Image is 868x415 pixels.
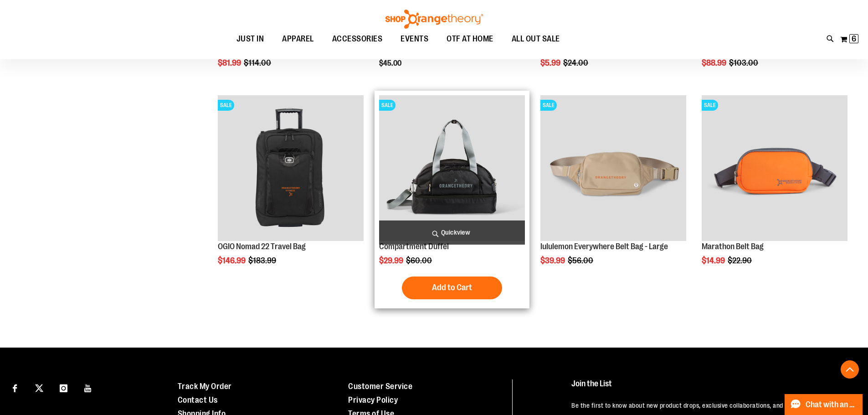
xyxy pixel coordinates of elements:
[512,29,560,49] span: ALL OUT SALE
[571,379,847,396] h4: Join the List
[218,256,247,265] span: $146.99
[697,91,852,288] div: product
[218,100,234,111] span: SALE
[282,29,314,49] span: APPAREL
[7,379,23,395] a: Visit our Facebook page
[728,256,753,265] span: $22.90
[332,29,383,49] span: ACCESSORIES
[702,95,847,242] a: Marathon Belt BagSALE
[248,256,277,265] span: $183.99
[244,58,272,67] span: $114.00
[540,95,686,241] img: Product image for lululemon Everywhere Belt Bag Large
[568,256,595,265] span: $56.00
[384,10,484,29] img: Shop Orangetheory
[571,401,847,410] p: Be the first to know about new product drops, exclusive collaborations, and shopping events!
[536,91,691,288] div: product
[852,34,856,43] span: 6
[56,379,72,395] a: Visit our Instagram page
[218,95,364,242] a: Product image for OGIO Nomad 22 Travel BagSALE
[540,58,562,67] span: $5.99
[379,100,395,111] span: SALE
[80,379,96,395] a: Visit our Youtube page
[540,256,566,265] span: $39.99
[375,91,529,308] div: product
[702,58,728,67] span: $88.99
[702,95,847,241] img: Marathon Belt Bag
[213,91,368,288] div: product
[401,29,428,49] span: EVENTS
[379,242,449,251] a: Compartment Duffel
[702,100,718,111] span: SALE
[432,282,472,292] span: Add to Cart
[178,382,232,391] a: Track My Order
[379,256,405,265] span: $29.99
[236,29,264,49] span: JUST IN
[806,400,857,409] span: Chat with an Expert
[348,395,398,405] a: Privacy Policy
[218,95,364,241] img: Product image for OGIO Nomad 22 Travel Bag
[402,277,502,299] button: Add to Cart
[379,220,525,245] a: Quickview
[447,29,493,49] span: OTF AT HOME
[218,242,306,251] a: OGIO Nomad 22 Travel Bag
[702,242,764,251] a: Marathon Belt Bag
[406,256,433,265] span: $60.00
[379,59,403,67] span: $45.00
[702,256,726,265] span: $14.99
[379,95,525,242] a: Compartment Duffel front SALE
[563,58,590,67] span: $24.00
[540,95,686,242] a: Product image for lululemon Everywhere Belt Bag LargeSALE
[348,382,412,391] a: Customer Service
[35,384,43,392] img: Twitter
[540,242,668,251] a: lululemon Everywhere Belt Bag - Large
[31,379,47,395] a: Visit our X page
[379,95,525,241] img: Compartment Duffel front
[729,58,760,67] span: $103.00
[178,395,218,405] a: Contact Us
[785,394,863,415] button: Chat with an Expert
[540,100,557,111] span: SALE
[218,58,242,67] span: $81.99
[841,360,859,379] button: Back To Top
